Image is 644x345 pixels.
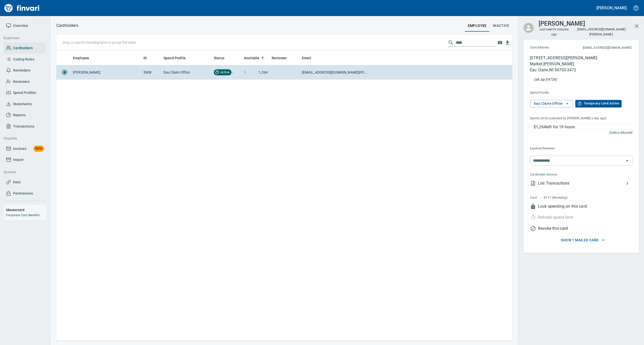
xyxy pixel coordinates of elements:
[2,33,44,43] button: Expenses
[6,207,46,213] h6: Mastercard
[534,100,569,107] span: Eau Claire Office
[624,157,631,164] button: Open
[4,87,46,98] a: Spend Profiles
[244,70,246,75] span: $
[13,101,32,107] span: Statements
[526,130,632,135] p: Online allowed
[530,55,597,61] p: [STREET_ADDRESS][PERSON_NAME]
[4,42,46,54] a: Cardholders
[2,167,44,177] button: System
[4,35,42,41] span: Expenses
[4,20,46,31] a: Overview
[595,4,628,12] button: [PERSON_NAME]
[530,45,566,50] span: Card Address
[244,55,266,61] span: Available
[244,55,259,61] span: Available
[73,55,96,61] span: Employee
[143,55,153,61] span: ID
[530,67,597,73] p: Eau Claire , WI 54703-3472
[531,237,635,243] span: Show 1 Mailed card
[631,20,643,32] button: Close cardholder
[13,112,26,118] span: Reports
[164,55,186,61] span: Spend Profile
[302,55,318,61] span: Email
[2,134,44,143] button: Payable
[530,100,573,107] button: Eau Claire Office
[4,177,46,188] a: Data
[231,70,245,75] span: Mailed
[534,124,632,130] p: $1,264 left for 19 hours
[13,79,30,85] span: Reviewers
[300,65,370,80] td: [EMAIL_ADDRESS][DOMAIN_NAME][PERSON_NAME]
[62,40,136,45] p: Drag a column heading here to group the table
[6,213,39,217] a: Corporate Card Benefits
[526,236,637,245] button: Show 1 Mailed card
[538,225,632,232] span: Revoke this card
[578,101,619,106] span: Temporary Limit Active
[56,23,78,29] p: Cardholders
[259,70,268,75] span: 1,264
[302,55,311,61] span: Email
[493,23,509,29] span: Inactive
[4,76,46,87] a: Reviewers
[13,123,34,130] span: Transactions
[13,23,28,29] span: Overview
[13,90,36,96] span: Spend Profiles
[538,203,632,209] span: Lock spending on this card
[534,77,557,82] p: At the pump (or any AVS check), this zip will also be accepted
[4,154,46,165] a: Import
[539,19,585,27] h3: [PERSON_NAME]
[596,5,627,11] h5: [PERSON_NAME]
[214,55,224,61] span: Status
[73,55,89,61] span: Employee
[4,143,46,154] a: InvoicesBeta
[4,65,46,76] a: Reminders
[530,195,599,200] span: Card ········8711 (Renewing)
[13,67,30,74] span: Reminders
[272,55,293,61] span: Reviewer
[162,65,212,80] td: Eau Claire Office
[164,55,192,61] span: Spend Profile
[4,169,42,175] span: System
[566,45,631,50] span: This is the email address for cardholder receipts
[214,55,231,61] span: Status
[56,23,78,29] nav: breadcrumb
[4,188,46,199] a: Permissions
[551,28,568,36] time: 16 minutes ago
[71,65,141,80] td: [PERSON_NAME]
[575,100,622,107] button: Temporary Limit Active
[4,135,42,142] span: Payable
[530,61,597,67] p: Market [PERSON_NAME]
[4,109,46,121] a: Reports
[272,55,287,61] span: Reviewer
[530,172,594,177] span: Cardholder Actions
[539,27,569,37] span: Last seen
[530,116,619,121] span: Spend Limits (adjusted by [PERSON_NAME] a day ago)
[4,98,46,110] a: Statements
[13,179,21,185] span: Data
[143,55,147,61] span: ID
[13,157,24,163] span: Import
[468,23,487,29] span: employee
[141,65,162,80] td: 3908
[4,121,46,132] a: Transactions
[13,190,33,197] span: Permissions
[526,212,573,223] div: Cardholder has a temporary spend limit active
[3,2,41,14] img: Finvari
[4,54,46,65] a: Coding Rules
[538,180,624,186] span: List Transactions
[13,56,34,63] span: Coding Rules
[13,45,33,51] span: Cardholders
[13,146,26,152] span: Invoices
[530,146,593,151] span: Expense Reviewer
[218,70,231,75] span: Active
[577,27,626,37] span: [EMAIL_ADDRESS][DOMAIN_NAME][PERSON_NAME]
[530,90,590,95] span: Spend Profile
[33,146,44,151] span: Beta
